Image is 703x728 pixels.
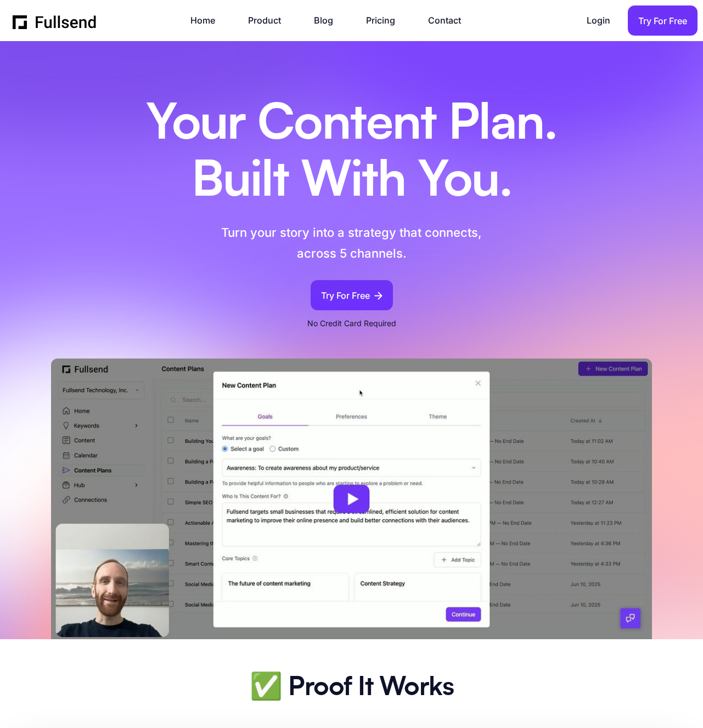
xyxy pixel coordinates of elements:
p: No Credit Card Required [307,317,396,330]
div: Try For Free [321,288,370,303]
a: Home [190,13,226,28]
div: Try For Free [638,14,687,29]
a: Login [587,13,621,28]
a: Contact [428,13,472,28]
a: Try For Free [311,280,393,310]
a: Blog [314,13,344,28]
h2: ✅ Proof It Works [250,672,453,704]
a: Product [248,13,292,28]
a: Try For Free [628,5,698,36]
a: Pricing [366,13,406,28]
p: Turn your story into a strategy that connects, across 5 channels. [172,223,531,264]
h1: Your Content Plan. Built With You. [119,96,585,209]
